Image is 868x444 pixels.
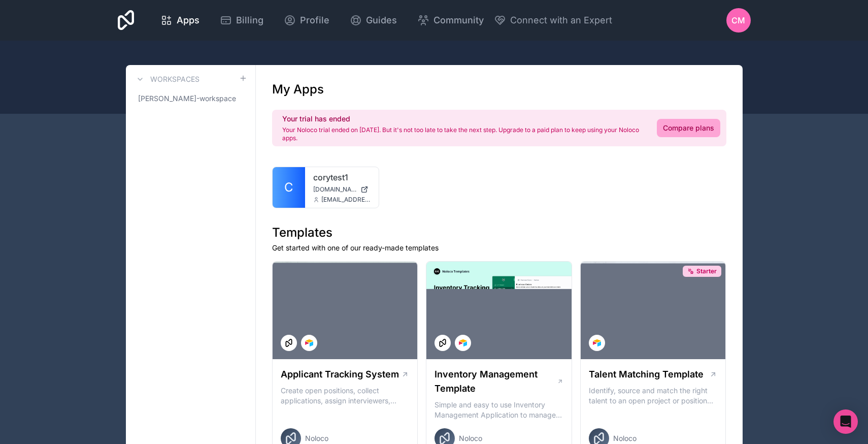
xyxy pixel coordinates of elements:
[212,9,272,31] a: Billing
[433,13,484,27] span: Community
[435,400,563,420] p: Simple and easy to use Inventory Management Application to manage your stock, orders and Manufact...
[272,81,324,98] h1: My Apps
[236,13,263,27] span: Billing
[313,185,371,194] a: [DOMAIN_NAME]
[510,13,612,27] span: Connect with an Expert
[134,89,247,108] a: [PERSON_NAME]-workspace
[409,9,492,31] a: Community
[272,243,726,253] p: Get started with one of our ready-made templates
[138,93,236,104] span: [PERSON_NAME]-workspace
[366,13,397,27] span: Guides
[305,339,313,347] img: Airtable Logo
[276,9,338,31] a: Profile
[305,433,328,443] span: Noloco
[731,14,745,26] span: CM
[134,73,199,85] a: Workspaces
[272,225,726,241] h1: Templates
[313,171,371,183] a: corytest1
[321,196,371,204] span: [EMAIL_ADDRESS][DOMAIN_NAME]
[494,13,612,27] button: Connect with an Expert
[459,339,467,347] img: Airtable Logo
[593,339,601,347] img: Airtable Logo
[284,179,293,196] span: C
[177,13,199,27] span: Apps
[313,185,357,194] span: [DOMAIN_NAME]
[696,267,717,275] span: Starter
[282,114,645,124] h2: Your trial has ended
[150,74,199,84] h3: Workspaces
[613,433,637,443] span: Noloco
[657,119,720,137] a: Compare plans
[342,9,405,31] a: Guides
[282,126,645,142] p: Your Noloco trial ended on [DATE]. But it's not too late to take the next step. Upgrade to a paid...
[281,367,399,382] h1: Applicant Tracking System
[273,167,305,208] a: C
[281,386,410,406] p: Create open positions, collect applications, assign interviewers, centralise candidate feedback a...
[833,409,858,434] div: Open Intercom Messenger
[589,367,704,382] h1: Talent Matching Template
[435,367,556,396] h1: Inventory Management Template
[300,13,329,27] span: Profile
[152,9,208,31] a: Apps
[459,433,482,443] span: Noloco
[589,386,718,406] p: Identify, source and match the right talent to an open project or position with our Talent Matchi...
